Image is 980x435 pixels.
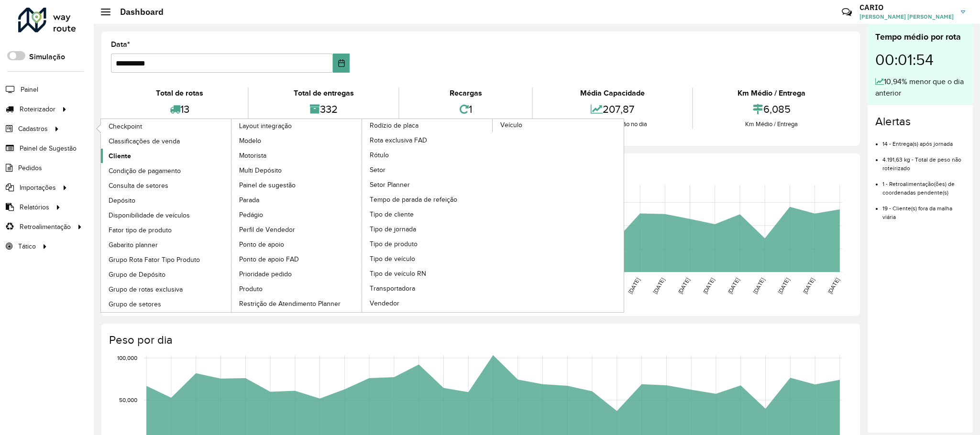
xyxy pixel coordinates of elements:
a: Disponibilidade de veículos [101,208,232,222]
a: Modelo [231,133,363,148]
h3: CARIO [859,3,954,12]
li: 19 - Cliente(s) fora da malha viária [882,197,965,221]
a: Pedágio [231,207,363,222]
span: Tipo de produto [370,239,418,249]
span: Transportadora [370,283,415,294]
span: Importações [20,183,56,193]
a: Vendedor [362,296,493,310]
a: Rótulo [362,148,493,162]
a: Tipo de veículo [362,251,493,266]
a: Classificações de venda [101,134,232,148]
a: Condição de pagamento [101,163,232,178]
text: [DATE] [802,277,815,295]
li: 4.191,63 kg - Total de peso não roteirizado [882,148,965,173]
text: [DATE] [627,277,641,295]
span: Rodízio de placa [370,120,418,130]
a: Tipo de veículo RN [362,266,493,281]
text: [DATE] [677,277,691,295]
span: Painel [21,85,38,95]
span: Grupo de Depósito [109,270,165,280]
span: Disponibilidade de veículos [109,210,190,220]
span: Pedidos [18,163,42,173]
span: Tipo de cliente [370,209,414,219]
div: Km Médio / Entrega [695,87,848,99]
span: Condição de pagamento [109,166,181,176]
span: Parada [239,195,259,205]
div: 6,085 [695,99,848,120]
div: 10,94% menor que o dia anterior [875,76,965,99]
a: Depósito [101,193,232,207]
a: Setor [362,163,493,177]
span: Classificações de venda [109,136,180,146]
a: Ponto de apoio [231,237,363,251]
span: Roteirizador [20,104,55,114]
text: 100,000 [117,355,137,361]
a: Painel de sugestão [231,178,363,192]
text: [DATE] [826,277,840,295]
span: Painel de Sugestão [20,143,77,153]
span: Modelo [239,136,261,146]
a: Transportadora [362,281,493,295]
span: Grupo de rotas exclusiva [109,284,183,294]
div: 207,87 [535,99,690,120]
span: Grupo Rota Fator Tipo Produto [109,255,200,265]
span: Layout integração [239,121,292,131]
a: Consulta de setores [101,178,232,193]
span: Cadastros [18,124,48,134]
div: Total de entregas [251,87,396,99]
span: Tático [18,241,36,251]
a: Prioridade pedido [231,267,363,281]
span: Cliente [109,151,131,161]
span: Consulta de setores [109,181,168,191]
a: Tipo de cliente [362,207,493,221]
span: Restrição de Atendimento Planner [239,299,341,309]
a: Setor Planner [362,177,493,192]
text: [DATE] [652,277,666,295]
span: Ponto de apoio FAD [239,254,299,264]
button: Choose Date [333,54,350,73]
text: [DATE] [752,277,766,295]
text: [DATE] [777,277,791,295]
a: Fator tipo de produto [101,223,232,237]
div: Média Capacidade [535,87,690,99]
span: Gabarito planner [109,240,158,250]
span: Tipo de veículo [370,254,415,264]
a: Rota exclusiva FAD [362,133,493,147]
a: Contato Rápido [837,2,857,22]
span: Setor Planner [370,180,410,190]
span: Retroalimentação [20,222,71,232]
span: Tipo de jornada [370,224,416,234]
span: Setor [370,165,385,175]
li: 1 - Retroalimentação(ões) de coordenadas pendente(s) [882,173,965,197]
div: Km Médio / Entrega [695,120,848,129]
span: Multi Depósito [239,165,282,175]
span: Veículo [500,120,522,130]
div: 00:01:54 [875,43,965,76]
span: Ponto de apoio [239,239,284,250]
a: Ponto de apoio FAD [231,252,363,266]
label: Data [111,39,130,50]
span: Perfil de Vendedor [239,225,295,235]
a: Checkpoint [101,119,232,133]
div: 13 [113,99,245,120]
text: [DATE] [727,277,740,295]
text: 50,000 [119,397,137,403]
span: Pedágio [239,210,263,220]
a: Grupo de rotas exclusiva [101,282,232,296]
div: Total de rotas [113,87,245,99]
li: 14 - Entrega(s) após jornada [882,132,965,148]
div: Tempo médio por rota [875,31,965,43]
a: Tipo de jornada [362,222,493,236]
span: Fator tipo de produto [109,225,172,235]
span: Rótulo [370,150,389,160]
span: [PERSON_NAME] [PERSON_NAME] [859,12,954,21]
span: Motorista [239,151,266,161]
label: Simulação [29,51,65,63]
a: Restrição de Atendimento Planner [231,296,363,311]
a: Tipo de produto [362,237,493,251]
a: Veículo [362,119,624,312]
a: Grupo de setores [101,297,232,311]
span: Produto [239,284,263,294]
a: Rodízio de placa [231,119,493,312]
a: Produto [231,282,363,296]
